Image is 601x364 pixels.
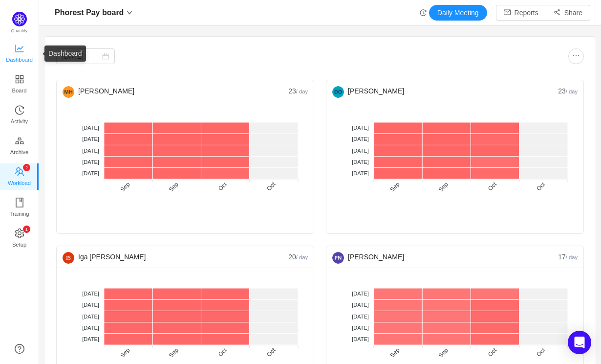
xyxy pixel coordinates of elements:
tspan: [DATE] [82,159,99,165]
tspan: Sep [388,346,401,359]
i: icon: calendar [102,53,109,60]
span: Activity [11,112,28,131]
small: / day [296,254,308,260]
tspan: [DATE] [82,136,99,142]
a: Training [15,198,24,218]
input: Select date [56,48,115,64]
tspan: [DATE] [352,148,369,154]
img: 3a7f06e7918b218c3bd989289d840c85 [63,86,74,98]
tspan: [DATE] [352,291,369,296]
span: Phorest Pay board [55,5,124,21]
a: icon: question-circle [15,344,24,354]
a: Activity [15,106,24,125]
tspan: Oct [535,181,547,192]
tspan: [DATE] [82,148,99,154]
tspan: Sep [388,181,401,193]
tspan: Sep [168,181,180,193]
span: Quantify [11,28,28,33]
span: 23 [558,87,578,95]
tspan: [DATE] [352,314,369,319]
i: icon: line-chart [15,44,24,53]
tspan: Oct [535,346,547,358]
a: icon: teamWorkload [15,167,24,187]
tspan: [DATE] [82,336,99,342]
tspan: [DATE] [82,170,99,176]
tspan: [DATE] [82,125,99,131]
span: 17 [558,253,578,261]
sup: 2 [23,164,30,171]
small: / day [566,254,578,260]
div: Open Intercom Messenger [568,331,591,354]
tspan: [DATE] [352,336,369,342]
tspan: [DATE] [352,136,369,142]
span: Archive [10,142,28,162]
tspan: Sep [119,346,131,359]
i: icon: team [15,167,24,177]
tspan: Oct [265,346,277,358]
p: 2 [25,164,27,171]
tspan: Sep [437,346,450,359]
span: Training [9,204,29,224]
tspan: Oct [217,346,229,358]
tspan: [DATE] [352,325,369,331]
tspan: [DATE] [82,302,99,308]
i: icon: down [127,10,132,16]
span: Workload [8,173,31,193]
small: / day [566,89,578,94]
tspan: Oct [487,181,498,192]
tspan: [DATE] [352,302,369,308]
img: Quantify [12,12,27,26]
a: Board [15,75,24,94]
div: Iga [PERSON_NAME] [63,246,288,268]
a: Archive [15,136,24,156]
span: Board [12,81,27,100]
a: icon: settingSetup [15,229,24,249]
span: Setup [12,235,26,254]
i: icon: appstore [15,74,24,84]
button: Daily Meeting [429,5,487,21]
img: DO-4.png [332,86,344,98]
tspan: Sep [437,181,450,193]
span: 23 [288,87,308,95]
p: 1 [25,226,27,233]
i: icon: history [15,105,24,115]
img: 70c3ea549448236b8163bd256ce3adb0 [332,252,344,264]
div: [PERSON_NAME] [332,80,558,102]
i: icon: history [420,9,427,16]
small: / day [296,89,308,94]
tspan: [DATE] [82,314,99,319]
button: icon: share-altShare [546,5,590,21]
tspan: Oct [217,181,229,192]
sup: 1 [23,226,30,233]
tspan: Sep [119,181,131,193]
tspan: [DATE] [82,291,99,296]
div: [PERSON_NAME] [63,80,288,102]
tspan: [DATE] [82,325,99,331]
tspan: [DATE] [352,125,369,131]
i: icon: setting [15,228,24,238]
tspan: Oct [265,181,277,192]
a: Dashboard [15,44,24,64]
button: icon: mailReports [496,5,546,21]
tspan: Sep [168,346,180,359]
img: 3d8cece4959c05269c36baa098371b9e [63,252,74,264]
i: icon: gold [15,136,24,146]
i: icon: book [15,198,24,207]
div: [PERSON_NAME] [332,246,558,268]
span: Dashboard [6,50,33,69]
button: icon: ellipsis [568,48,584,64]
span: 20 [288,253,308,261]
tspan: [DATE] [352,159,369,165]
tspan: Oct [487,346,498,358]
tspan: [DATE] [352,170,369,176]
